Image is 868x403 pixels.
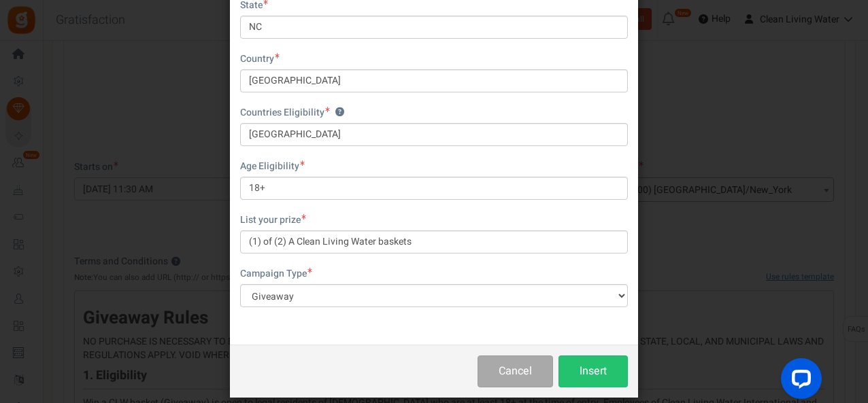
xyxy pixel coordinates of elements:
[240,213,306,227] label: List your prize
[478,355,553,387] button: Cancel
[240,267,312,281] label: Campaign Type
[240,52,280,66] label: Country
[240,106,344,120] label: Countries Eligibility
[558,355,628,387] button: Insert
[240,160,305,173] label: Age Eligibility
[335,108,344,117] button: Countries Eligibility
